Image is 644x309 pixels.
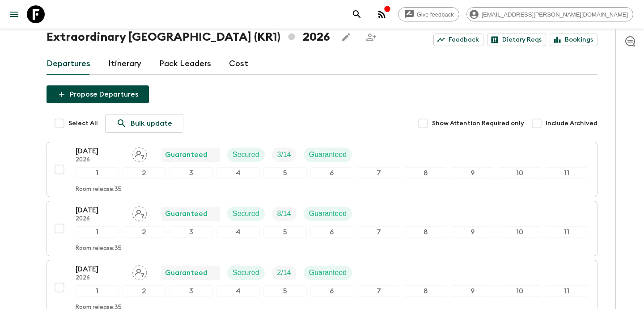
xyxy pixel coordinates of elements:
p: Guaranteed [309,267,347,278]
div: 1 [76,226,119,238]
div: 8 [404,285,447,297]
button: search adventures [348,5,366,23]
p: 2026 [76,157,125,164]
p: 3 / 14 [277,149,291,160]
p: 8 / 14 [277,208,291,219]
div: 7 [357,285,400,297]
p: Guaranteed [165,267,208,278]
span: Assign pack leader [132,268,147,275]
p: 2 / 14 [277,267,291,278]
span: [EMAIL_ADDRESS][PERSON_NAME][DOMAIN_NAME] [477,11,633,18]
div: 9 [451,226,494,238]
p: Secured [233,267,259,278]
p: 2026 [76,275,125,282]
span: Give feedback [412,11,459,18]
div: [EMAIL_ADDRESS][PERSON_NAME][DOMAIN_NAME] [466,7,633,21]
p: [DATE] [76,146,125,157]
div: 10 [498,285,541,297]
div: 4 [216,226,260,238]
div: 2 [123,285,166,297]
div: 7 [357,226,400,238]
a: Itinerary [108,53,141,75]
span: Assign pack leader [132,150,147,157]
div: Secured [227,266,265,280]
button: menu [5,5,23,23]
a: Give feedback [398,7,459,21]
div: 10 [498,167,541,179]
div: 7 [357,167,400,179]
span: Assign pack leader [132,209,147,216]
button: Edit this itinerary [337,28,355,46]
button: [DATE]2026Assign pack leaderGuaranteedSecuredTrip FillGuaranteed1234567891011Room release:35 [47,201,597,256]
div: 1 [76,285,119,297]
div: Secured [227,148,265,162]
p: Secured [233,208,259,219]
div: Trip Fill [272,148,297,162]
p: [DATE] [76,205,125,216]
div: 1 [76,167,119,179]
div: 11 [545,226,588,238]
div: 6 [310,226,354,238]
a: Bookings [550,34,597,46]
div: 4 [216,285,260,297]
span: Share this itinerary [362,28,380,46]
div: 2 [123,226,166,238]
div: 10 [498,226,541,238]
span: Select All [68,119,98,128]
p: Secured [233,149,259,160]
button: Propose Departures [47,85,149,103]
div: 11 [545,285,588,297]
button: [DATE]2026Assign pack leaderGuaranteedSecuredTrip FillGuaranteed1234567891011Room release:35 [47,142,597,197]
p: Room release: 35 [76,245,122,252]
div: Secured [227,207,265,221]
div: 9 [451,167,494,179]
div: 5 [263,226,307,238]
div: 3 [169,285,213,297]
div: 9 [451,285,494,297]
div: 11 [545,167,588,179]
div: 8 [404,226,447,238]
div: 6 [310,285,354,297]
a: Pack Leaders [159,53,211,75]
div: Trip Fill [272,207,297,221]
div: 2 [123,167,166,179]
div: 4 [216,167,260,179]
h1: Extraordinary [GEOGRAPHIC_DATA] (KR1) 2026 [47,28,330,46]
div: 8 [404,167,447,179]
div: 3 [169,167,213,179]
div: 6 [310,167,354,179]
p: [DATE] [76,264,125,275]
p: Room release: 35 [76,186,122,193]
a: Bulk update [105,114,183,133]
a: Cost [229,53,248,75]
a: Dietary Reqs [487,34,546,46]
a: Departures [47,53,90,75]
p: 2026 [76,216,125,223]
div: 5 [263,285,307,297]
p: Guaranteed [309,149,347,160]
p: Guaranteed [165,149,208,160]
div: 3 [169,226,213,238]
div: Trip Fill [272,266,297,280]
span: Show Attention Required only [432,119,524,128]
p: Guaranteed [165,208,208,219]
span: Include Archived [546,119,597,128]
div: 5 [263,167,307,179]
a: Feedback [433,34,483,46]
p: Guaranteed [309,208,347,219]
p: Bulk update [131,118,172,129]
